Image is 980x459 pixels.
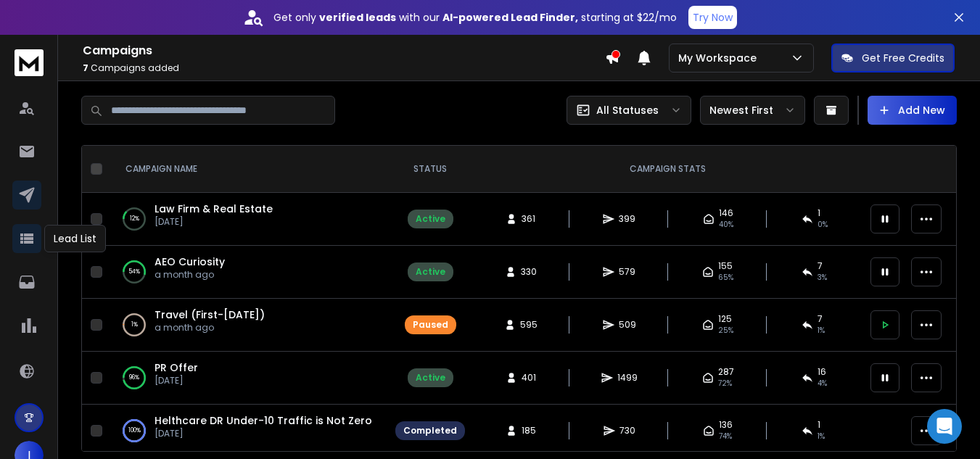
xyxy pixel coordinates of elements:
[273,10,677,25] p: Get only with our starting at $22/mo
[155,428,372,439] p: [DATE]
[927,409,962,444] div: Open Intercom Messenger
[818,378,827,389] span: 4 %
[129,371,139,385] p: 96 %
[128,265,140,279] p: 54 %
[155,216,273,228] p: [DATE]
[130,212,139,226] p: 12 %
[520,319,538,331] span: 595
[155,269,225,281] p: a month ago
[413,319,448,331] div: Paused
[818,366,826,378] span: 16
[818,431,825,442] span: 1 %
[619,213,635,225] span: 399
[522,213,536,225] span: 361
[83,42,605,59] h1: Campaigns
[387,146,474,193] th: STATUS
[416,372,445,384] div: Active
[719,219,733,231] span: 40 %
[416,266,445,278] div: Active
[155,255,225,269] a: AEO Curiosity
[619,266,635,278] span: 579
[108,405,387,458] td: 100%Helthcare DR Under-10 Traffic is Not Zero[DATE]
[155,375,198,386] p: [DATE]
[155,202,273,216] a: Law Firm & Real Estate
[700,96,805,125] button: Newest First
[108,246,387,299] td: 54%AEO Curiositya month ago
[155,307,265,322] a: Travel (First-[DATE])
[688,6,737,29] button: Try Now
[693,10,733,25] p: Try Now
[718,366,734,378] span: 287
[718,272,733,284] span: 65 %
[818,219,828,231] span: 0 %
[719,207,733,219] span: 146
[522,425,536,437] span: 185
[442,10,578,25] strong: AI-powered Lead Finder,
[521,266,537,278] span: 330
[44,225,106,252] div: Lead List
[718,378,732,389] span: 72 %
[319,10,396,25] strong: verified leads
[718,313,732,325] span: 125
[83,62,88,74] span: 7
[619,425,635,437] span: 730
[83,62,605,74] p: Campaigns added
[619,319,636,331] span: 509
[868,96,957,125] button: Add New
[131,318,138,332] p: 1 %
[108,299,387,352] td: 1%Travel (First-[DATE])a month ago
[155,413,372,428] a: Helthcare DR Under-10 Traffic is Not Zero
[831,44,955,73] button: Get Free Credits
[108,146,387,193] th: CAMPAIGN NAME
[719,419,733,431] span: 136
[403,425,457,437] div: Completed
[522,372,536,384] span: 401
[718,260,733,272] span: 155
[474,146,862,193] th: CAMPAIGN STATS
[596,103,659,117] p: All Statuses
[818,272,827,284] span: 3 %
[718,325,733,336] span: 25 %
[155,360,198,375] a: PR Offer
[818,325,825,336] span: 1 %
[818,419,820,431] span: 1
[678,51,762,65] p: My Workspace
[108,352,387,405] td: 96%PR Offer[DATE]
[108,193,387,246] td: 12%Law Firm & Real Estate[DATE]
[719,431,732,442] span: 74 %
[862,51,944,65] p: Get Free Credits
[818,260,823,272] span: 7
[617,372,638,384] span: 1499
[818,207,820,219] span: 1
[155,322,265,334] p: a month ago
[128,423,141,438] p: 100 %
[818,313,823,325] span: 7
[15,49,44,76] img: logo
[416,213,445,225] div: Active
